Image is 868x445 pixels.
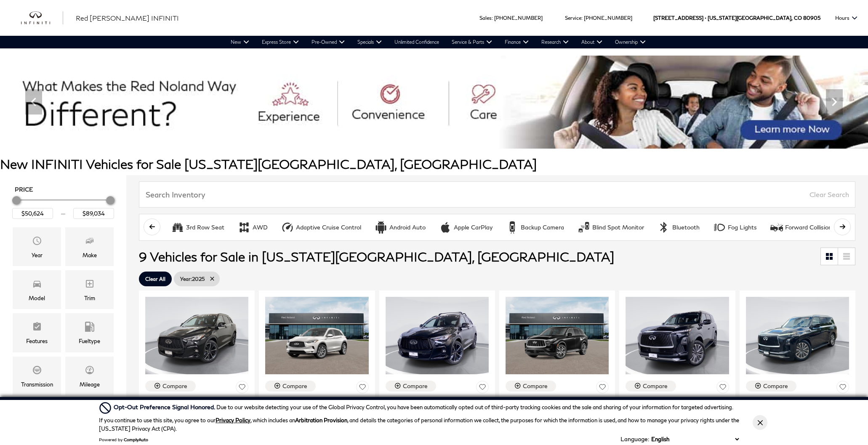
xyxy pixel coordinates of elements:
div: Backup Camera [506,221,519,234]
div: Maximum Price [106,196,114,205]
a: Unlimited Confidence [388,36,445,48]
nav: Main Navigation [224,36,652,48]
button: scroll left [144,219,160,235]
span: Go to slide 1 [389,133,397,141]
div: Make [83,250,97,260]
div: FeaturesFeatures [13,313,61,352]
div: Model [29,293,45,303]
a: Research [535,36,575,48]
div: Apple CarPlay [454,224,493,231]
div: Blind Spot Monitor [592,224,644,231]
button: Compare Vehicle [626,381,676,392]
span: Year [32,234,42,250]
select: Language Select [649,435,741,443]
button: Close Button [753,415,767,430]
span: 9 Vehicles for Sale in [US_STATE][GEOGRAPHIC_DATA], [GEOGRAPHIC_DATA] [139,249,614,264]
h5: Price [15,186,112,193]
button: Save Vehicle [716,381,729,396]
span: Service [565,15,581,21]
div: Features [26,336,48,346]
button: Adaptive Cruise ControlAdaptive Cruise Control [277,219,366,236]
div: AWD [238,221,250,234]
div: Fueltype [79,336,100,346]
span: Go to slide 2 [400,133,409,141]
img: 2025 INFINITI QX50 SPORT AWD [145,297,248,374]
span: Model [32,277,42,293]
div: Previous [25,89,42,115]
span: : [581,15,583,21]
a: Specials [351,36,388,48]
span: Make [85,234,95,250]
div: Minimum Price [12,196,21,205]
a: Pre-Owned [305,36,351,48]
button: Apple CarPlayApple CarPlay [434,219,497,236]
div: TrimTrim [65,270,114,309]
div: TransmissionTransmission [13,357,61,395]
a: ComplyAuto [124,437,148,442]
a: [PHONE_NUMBER] [494,15,543,21]
div: ModelModel [13,270,61,309]
a: [STREET_ADDRESS] • [US_STATE][GEOGRAPHIC_DATA], CO 80905 [653,15,820,21]
button: BluetoothBluetooth [653,219,704,236]
a: New 2025INFINITI QX80 LUXE 4WD [746,397,849,419]
img: INFINITI [21,11,63,25]
span: Go to slide 8 [471,133,479,141]
a: Privacy Policy [216,417,250,424]
div: Compare [523,382,548,390]
span: Clear All [145,274,165,284]
span: Trim [85,277,95,293]
div: Price [12,193,114,219]
button: 3rd Row Seat3rd Row Seat [167,219,229,236]
a: New 2025INFINITI QX80 LUXE 4WD [626,397,729,419]
button: Compare Vehicle [746,381,796,392]
button: Backup CameraBackup Camera [501,219,569,236]
span: Go to slide 7 [459,133,468,141]
div: Powered by [99,437,148,442]
div: MileageMileage [65,357,114,395]
div: Bluetooth [672,224,700,231]
a: New 2025INFINITI QX50 SPORT AWD [145,397,248,419]
div: Forward Collision Warning [785,224,856,231]
div: Compare [162,382,187,390]
button: scroll right [834,219,851,235]
div: Android Auto [389,224,426,231]
div: Mileage [80,380,100,389]
img: 2025 INFINITI QX50 LUXE AWD [265,297,368,374]
span: Mileage [85,363,95,380]
span: Fueltype [85,320,95,336]
span: 2025 [180,274,205,284]
div: Apple CarPlay [439,221,452,234]
div: Compare [282,382,307,390]
button: Blind Spot MonitorBlind Spot Monitor [573,219,649,236]
img: 2025 INFINITI QX80 LUXE 4WD [746,297,849,374]
a: New 2025INFINITI QX50 SPORT AWD [386,397,489,419]
a: New 2025INFINITI QX50 LUXE AWD [265,397,368,419]
div: 3rd Row Seat [171,221,184,234]
span: Go to slide 3 [412,133,421,141]
div: Due to our website detecting your use of the Global Privacy Control, you have been automatically ... [114,402,733,412]
input: Search Inventory [139,181,855,208]
button: Compare Vehicle [386,381,436,392]
button: Save Vehicle [476,381,489,396]
a: Express Store [256,36,305,48]
div: Adaptive Cruise Control [296,224,361,231]
div: AWD [253,224,268,231]
div: MakeMake [65,227,114,266]
div: 3rd Row Seat [186,224,224,231]
button: Compare Vehicle [265,381,316,392]
strong: Arbitration Provision [295,417,347,424]
a: New [224,36,256,48]
span: : [492,15,493,21]
input: Maximum [73,208,114,219]
span: Red [PERSON_NAME] INFINITI [76,14,179,22]
span: Go to slide 6 [447,133,456,141]
button: AWDAWD [233,219,272,236]
div: Backup Camera [521,224,564,231]
button: Compare Vehicle [145,381,196,392]
img: 2025 INFINITI QX50 SPORT AWD [386,297,489,374]
div: Year [32,250,43,260]
span: Features [32,320,42,336]
img: 2025 INFINITI QX60 AUTOGRAPH AWD [506,297,609,374]
input: Minimum [12,208,53,219]
div: Forward Collision Warning [770,221,783,234]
